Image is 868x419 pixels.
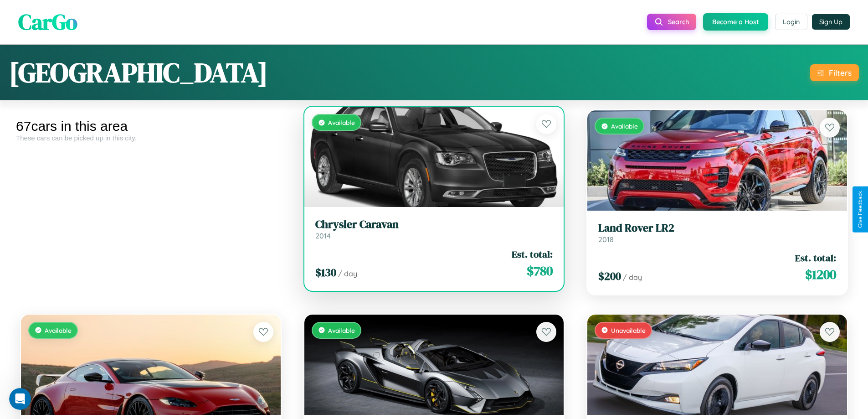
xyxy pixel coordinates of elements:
span: Available [328,119,355,126]
span: Unavailable [611,326,646,334]
span: Available [45,326,72,334]
a: Chrysler Caravan2014 [315,218,553,240]
div: Give Feedback [857,191,863,228]
span: $ 200 [598,269,621,284]
span: Available [611,122,638,130]
span: / day [623,273,642,282]
span: $ 130 [315,265,336,280]
button: Filters [810,64,859,81]
span: CarGo [18,7,77,37]
span: Available [328,326,355,334]
span: 2018 [598,235,614,244]
span: Est. total: [795,251,836,264]
span: $ 1200 [805,265,836,284]
button: Become a Host [703,13,768,31]
iframe: Intercom live chat [9,388,31,410]
span: Search [668,18,689,26]
button: Search [647,14,696,30]
div: Filters [829,68,852,78]
h3: Chrysler Caravan [315,218,553,231]
button: Sign Up [812,14,850,30]
h3: Land Rover LR2 [598,222,836,235]
div: 67 cars in this area [16,119,286,134]
button: Login [775,14,807,30]
h1: [GEOGRAPHIC_DATA] [9,54,268,91]
span: 2014 [315,231,331,240]
a: Land Rover LR22018 [598,222,836,244]
span: Est. total: [512,248,553,261]
span: / day [338,269,357,278]
span: $ 780 [527,262,553,280]
div: These cars can be picked up in this city. [16,134,286,142]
